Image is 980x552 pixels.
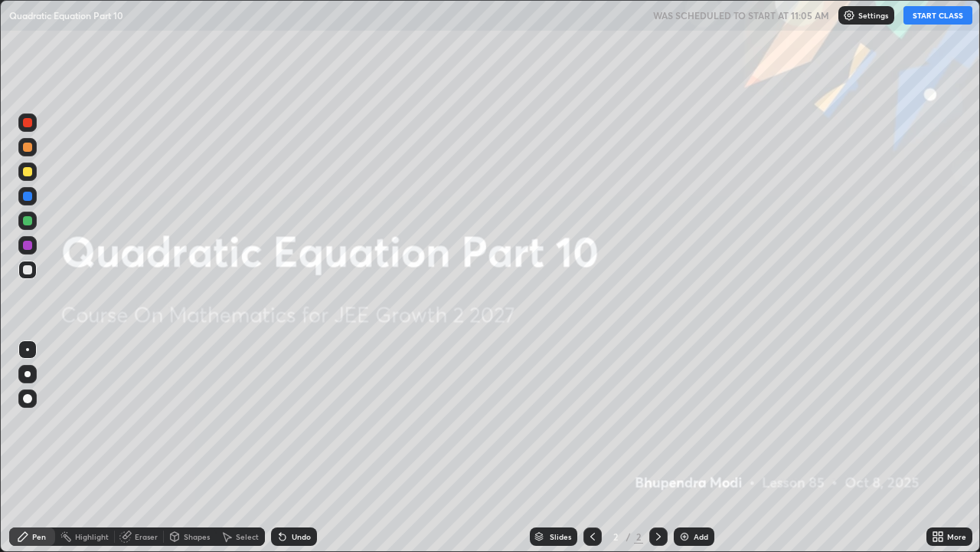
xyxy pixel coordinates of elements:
[694,533,708,540] div: Add
[653,8,829,22] h5: WAS SCHEDULED TO START AT 11:05 AM
[626,532,631,541] div: /
[634,530,643,544] div: 2
[292,533,311,540] div: Undo
[75,533,109,540] div: Highlight
[135,533,158,540] div: Eraser
[947,533,966,540] div: More
[843,9,855,21] img: class-settings-icons
[903,6,972,25] button: START CLASS
[184,533,210,540] div: Shapes
[236,533,259,540] div: Select
[32,533,46,540] div: Pen
[678,531,691,543] img: add-slide-button
[608,532,623,541] div: 2
[550,533,571,540] div: Slides
[9,9,123,21] p: Quadratic Equation Part 10
[858,11,888,19] p: Settings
